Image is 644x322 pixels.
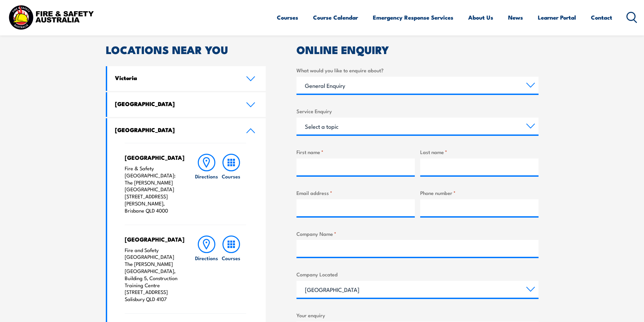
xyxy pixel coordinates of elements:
label: Company Name [296,230,539,238]
label: Service Enquiry [296,107,539,115]
h4: [GEOGRAPHIC_DATA] [115,126,236,133]
a: About Us [468,8,493,26]
label: First name [296,148,415,156]
h4: [GEOGRAPHIC_DATA] [125,236,181,243]
h2: ONLINE ENQUIRY [296,45,539,54]
h6: Directions [195,254,218,262]
a: [GEOGRAPHIC_DATA] [107,92,266,117]
h2: LOCATIONS NEAR YOU [106,45,266,54]
p: Fire and Safety [GEOGRAPHIC_DATA] The [PERSON_NAME][GEOGRAPHIC_DATA], Building 5, Construction Tr... [125,247,181,303]
a: Course Calendar [313,8,358,26]
h6: Courses [222,173,240,180]
a: Courses [219,154,243,214]
label: What would you like to enquire about? [296,66,539,74]
label: Your enquiry [296,311,539,319]
h4: Victoria [115,74,236,81]
label: Last name [420,148,539,156]
a: News [508,8,523,26]
label: Email address [296,189,415,197]
a: Courses [277,8,298,26]
h4: [GEOGRAPHIC_DATA] [125,154,181,161]
a: Emergency Response Services [373,8,453,26]
a: Courses [219,236,243,303]
h4: [GEOGRAPHIC_DATA] [115,100,236,107]
a: Directions [194,154,219,214]
a: Victoria [107,66,266,91]
label: Phone number [420,189,539,197]
label: Company Located [296,270,539,278]
a: Contact [591,8,612,26]
a: Directions [194,236,219,303]
h6: Directions [195,173,218,180]
a: [GEOGRAPHIC_DATA] [107,118,266,143]
a: Learner Portal [538,8,576,26]
h6: Courses [222,254,240,262]
p: Fire & Safety [GEOGRAPHIC_DATA]: The [PERSON_NAME][GEOGRAPHIC_DATA] [STREET_ADDRESS][PERSON_NAME]... [125,165,181,214]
